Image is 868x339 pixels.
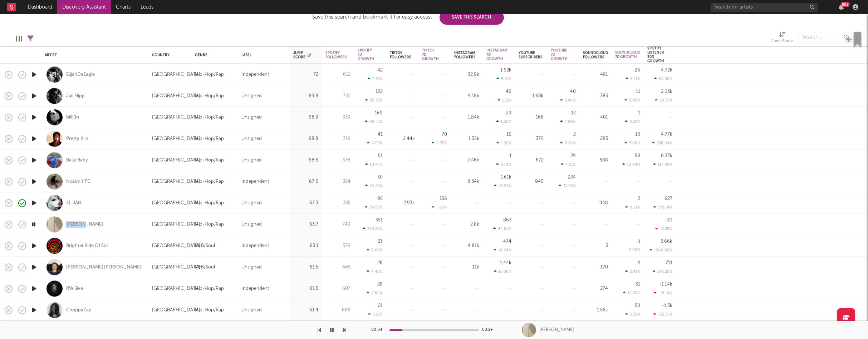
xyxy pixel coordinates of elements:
div: Unsigned [241,199,262,207]
div: 3.66 % [624,141,640,145]
div: 1.84k [454,113,479,122]
div: Hip-Hop/Rap [195,70,224,79]
div: 10.94 % [494,248,511,252]
div: 69.8 [293,92,318,100]
div: Spotify Listener 30D Growth [647,46,664,63]
div: 42 [377,68,383,72]
div: 58 [635,153,640,158]
div: Hip-Hop/Rap [195,177,224,186]
div: 72 [293,70,318,79]
a: ChoppaZay [66,307,91,313]
div: 10.47 % [365,162,383,167]
div: Unsigned [241,92,262,100]
div: R&B/Soul [195,263,215,272]
div: 2.95 % [432,141,447,145]
a: RW 5ive [66,285,83,292]
div: Instagram 7D Growth [486,48,507,61]
div: 335 [325,199,350,207]
div: 4 [637,260,640,265]
a: Pretty Kira [66,136,89,142]
div: [GEOGRAPHIC_DATA] [152,199,200,207]
div: 2.44k [390,135,415,143]
div: 2.8k [454,220,479,229]
div: 0 [637,239,640,244]
div: Save this search and bookmark it for easy access: [313,14,504,20]
div: 29 [570,153,576,158]
div: 26 [635,68,640,72]
div: [GEOGRAPHIC_DATA] [152,242,200,250]
div: Unsigned [241,220,262,229]
div: 68.36 % [654,76,672,81]
div: 51 [378,153,383,158]
div: 39.58 % [365,205,383,209]
div: Independent [241,284,269,293]
div: Hip-Hop/Rap [195,220,224,229]
div: YouTube 7D Growth [551,48,568,61]
div: 21 [378,303,383,308]
div: 4.40 % [367,269,383,274]
div: 41 [378,132,383,137]
div: 4.18k [454,92,479,100]
div: 1940.88 % [649,248,672,252]
div: Hip-Hop/Rap [195,156,224,165]
a: 4L JAH [66,200,82,206]
a: [PERSON_NAME] [PERSON_NAME] [66,264,141,270]
div: 5.19 % [496,76,511,81]
div: Country [152,53,184,57]
div: 4.84 % [367,290,383,295]
div: Unsigned [241,306,262,314]
div: 31.28 % [559,183,576,188]
div: 588 [583,156,608,165]
div: Instagram Followers [454,51,476,59]
div: Jump Score [293,51,311,59]
div: [GEOGRAPHIC_DATA] [152,220,200,229]
div: 16.45 % [365,183,383,188]
div: 61.5 [293,263,318,272]
div: 401 [583,113,608,122]
div: Hip-Hop/Rap [195,199,224,207]
div: 61.5 [293,284,318,293]
div: 0.25 % [625,119,640,124]
div: 4.81k [454,242,479,250]
div: Edit Columns [16,28,22,49]
div: 00:04 [372,326,386,334]
div: 1.20 % [496,141,511,145]
div: Hip-Hop/Rap [195,284,224,293]
div: 33 [378,239,383,244]
div: [GEOGRAPHIC_DATA] [152,263,200,272]
div: 2.96 % [624,98,640,102]
div: 39.32 % [655,98,672,102]
div: [GEOGRAPHIC_DATA] [152,113,200,122]
div: 576 [325,242,350,250]
div: Bally Baby [66,157,88,163]
div: 2.03k [661,89,672,94]
div: 940 [519,177,544,186]
div: 50 [635,303,640,308]
div: 383 [583,92,608,100]
div: 11k [454,263,479,272]
div: 67.6 [293,177,318,186]
div: 0.21 % [625,205,640,209]
div: ElijahDaEagle [66,71,95,78]
div: 31 [636,282,640,287]
div: Soundcloud Followers [583,51,608,59]
div: 5.63 % [432,205,447,209]
div: Unsigned [241,113,262,122]
div: 283 [583,135,608,143]
div: 688 [325,306,350,314]
div: 12.76 % [623,290,640,295]
div: 156 [440,196,447,201]
div: Brighter Side Of Sol [66,243,108,249]
div: 95 [377,196,383,201]
div: [PERSON_NAME] [540,327,574,333]
div: 3 [583,242,608,250]
div: 32.9k [454,70,479,79]
div: -33.55 % [653,312,672,317]
div: Unsigned [241,135,262,143]
div: 1.60 % [496,119,511,124]
div: [GEOGRAPHIC_DATA] [152,135,200,143]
